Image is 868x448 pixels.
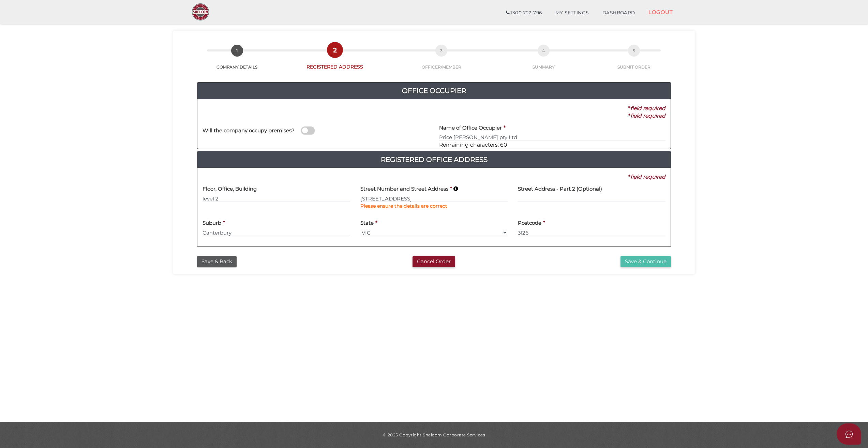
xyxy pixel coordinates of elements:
span: 4 [538,45,550,57]
h4: Floor, Office, Building [203,186,257,192]
h4: Will the company occupy premises? [203,128,295,134]
a: 5SUBMIT ORDER [590,52,678,70]
button: Save & Back [197,256,237,267]
i: field required [630,174,665,180]
b: Please ensure the details are correct [360,203,447,209]
a: 4SUMMARY [497,52,590,70]
button: Cancel Order [413,256,455,267]
a: Registered Office Address [197,154,671,165]
span: 3 [435,45,447,57]
div: © 2025 Copyright Shelcom Corporate Services [178,432,690,438]
a: LOGOUT [642,5,679,19]
h4: State [360,220,374,226]
i: field required [630,105,665,111]
a: 3OFFICER/MEMBER [386,52,497,70]
i: field required [630,113,665,119]
span: 1 [231,45,243,57]
a: DASHBOARD [596,6,642,20]
h4: Office Occupier [197,85,671,96]
h4: Street Number and Street Address [360,186,448,192]
span: 5 [628,45,640,57]
a: 1300 722 796 [499,6,549,20]
a: 1COMPANY DETAILS [190,52,284,70]
a: MY SETTINGS [549,6,596,20]
span: 2 [329,44,341,56]
span: Remaining characters: 60 [439,141,507,148]
h4: Street Address - Part 2 (Optional) [518,186,602,192]
button: Save & Continue [620,256,671,267]
button: Open asap [837,423,861,445]
h4: Suburb [203,220,221,226]
h4: Name of Office Occupier [439,125,502,131]
input: Enter Address [360,195,508,202]
i: Keep typing in your address(including suburb) until it appears [453,186,458,192]
a: 2REGISTERED ADDRESS [284,51,386,70]
h4: Postcode [518,220,541,226]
